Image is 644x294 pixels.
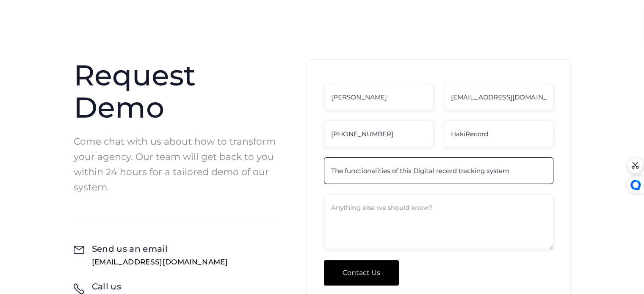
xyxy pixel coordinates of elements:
h2: Send us an email [92,243,228,255]
div: [EMAIL_ADDRESS][DOMAIN_NAME] [92,258,228,266]
input: Email Address [444,84,553,110]
a: Send us an email[EMAIL_ADDRESS][DOMAIN_NAME] [74,243,228,266]
div:  [74,246,84,266]
h1: Request Demo [74,59,277,124]
iframe: Chat Widget [500,203,644,294]
h2: Call us [92,280,164,292]
p: Come chat with us about how to transform your agency. Our team will get back to you within 24 hou... [74,134,277,195]
form: Contact Form [324,84,553,286]
input: What solution are you looking for? [324,157,553,184]
input: Contact Us [324,260,399,286]
input: Agency Name [444,121,553,147]
input: Phone Number [324,121,434,147]
input: Full Name [324,84,434,110]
